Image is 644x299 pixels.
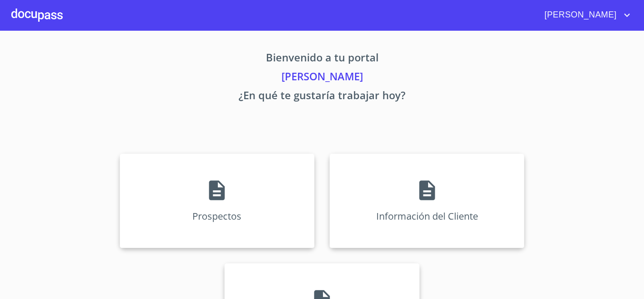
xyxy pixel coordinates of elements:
[537,8,621,23] span: [PERSON_NAME]
[32,87,612,106] p: ¿En qué te gustaría trabajar hoy?
[32,50,612,68] p: Bienvenido a tu portal
[192,210,241,222] p: Prospectos
[537,8,633,23] button: account of current user
[32,68,612,87] p: [PERSON_NAME]
[376,210,478,222] p: Información del Cliente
